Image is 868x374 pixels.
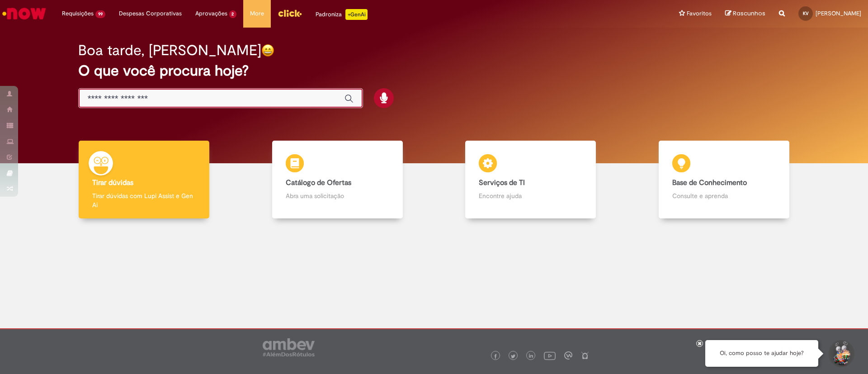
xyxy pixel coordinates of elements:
[725,9,765,18] a: Rascunhos
[544,350,556,361] img: logo_footer_youtube.png
[672,191,776,200] p: Consulte e aprenda
[195,9,227,18] span: Aprovações
[1,5,47,23] img: ServiceNow
[316,9,368,20] div: Padroniza
[47,141,241,219] a: Tirar dúvidas Tirar dúvidas com Lupi Assist e Gen Ai
[627,141,821,219] a: Base de Conhecimento Consulte e aprenda
[827,340,854,367] button: Iniciar Conversa de Suporte
[581,351,589,360] img: logo_footer_naosei.png
[529,354,533,359] img: logo_footer_linkedin.png
[119,9,182,18] span: Despesas Corporativas
[803,10,809,16] span: KV
[62,9,94,18] span: Requisições
[564,351,572,360] img: logo_footer_workplace.png
[286,191,389,200] p: Abra uma solicitação
[479,178,525,187] b: Serviços de TI
[493,354,498,359] img: logo_footer_facebook.png
[733,9,765,18] span: Rascunhos
[261,44,274,57] img: happy-face.png
[78,43,261,58] h2: Boa tarde, [PERSON_NAME]
[263,338,315,356] img: logo_footer_ambev_rotulo_gray.png
[816,9,861,17] span: [PERSON_NAME]
[705,340,818,367] div: Oi, como posso te ajudar hoje?
[286,178,351,187] b: Catálogo de Ofertas
[78,63,790,79] h2: O que você procura hoje?
[229,10,237,18] span: 2
[345,9,368,20] p: +GenAi
[511,354,515,359] img: logo_footer_twitter.png
[92,191,196,209] p: Tirar dúvidas com Lupi Assist e Gen Ai
[95,10,105,18] span: 99
[434,141,627,219] a: Serviços de TI Encontre ajuda
[278,6,302,20] img: click_logo_yellow_360x200.png
[687,9,712,18] span: Favoritos
[479,191,582,200] p: Encontre ajuda
[672,178,747,187] b: Base de Conhecimento
[241,141,434,219] a: Catálogo de Ofertas Abra uma solicitação
[250,9,264,18] span: More
[92,178,133,187] b: Tirar dúvidas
